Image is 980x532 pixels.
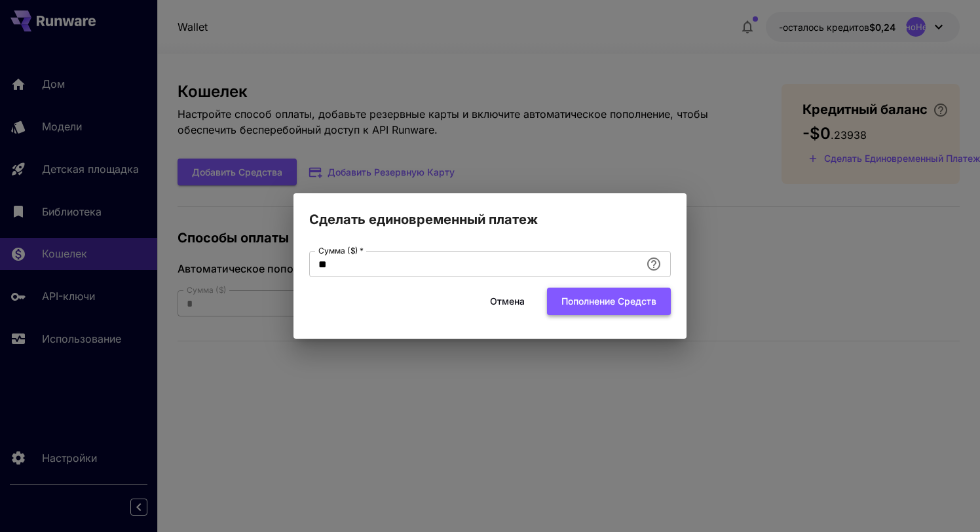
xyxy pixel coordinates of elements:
[309,212,538,227] font: Сделать единовременный платеж
[561,295,656,307] font: Пополнение средств
[547,288,671,314] button: Пополнение средств
[490,295,525,307] font: Отмена
[318,246,358,256] font: Сумма ($)
[478,288,537,314] button: Отмена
